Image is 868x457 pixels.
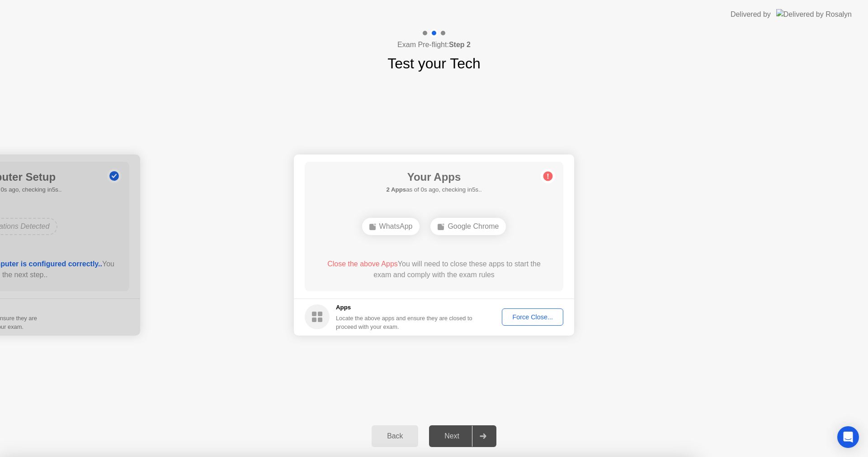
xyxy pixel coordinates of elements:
div: Google Chrome [430,218,506,235]
h5: Apps [336,303,473,312]
b: Step 2 [449,41,471,48]
div: Delivered by [731,9,771,20]
h4: Exam Pre-flight: [397,39,471,50]
div: Locate the above apps and ensure they are closed to proceed with your exam. [336,314,473,331]
div: Open Intercom Messenger [837,426,859,448]
div: Back [374,432,415,440]
div: Force Close... [505,313,560,321]
h5: as of 0s ago, checking in5s.. [386,185,481,194]
span: Close the above Apps [327,260,398,268]
b: 2 Apps [386,186,406,193]
div: Next [432,432,472,440]
h1: Test your Tech [387,53,481,74]
div: WhatsApp [362,218,420,235]
div: You will need to close these apps to start the exam and comply with the exam rules [318,259,551,280]
img: Delivered by Rosalyn [776,9,852,19]
h1: Your Apps [386,169,481,185]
